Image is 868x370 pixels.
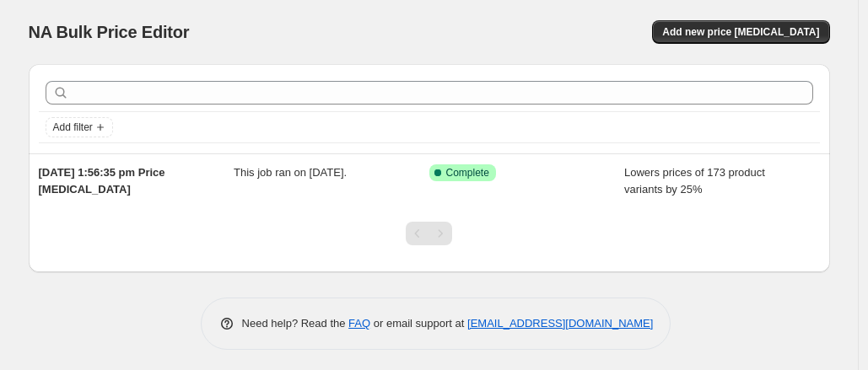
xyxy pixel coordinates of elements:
[370,317,467,330] span: or email support at
[652,20,829,44] button: Add new price [MEDICAL_DATA]
[242,317,349,330] span: Need help? Read the
[29,23,190,41] span: NA Bulk Price Editor
[624,166,765,196] span: Lowers prices of 173 product variants by 25%
[348,317,370,330] a: FAQ
[53,121,93,134] span: Add filter
[467,317,653,330] a: [EMAIL_ADDRESS][DOMAIN_NAME]
[446,166,489,180] span: Complete
[39,166,165,196] span: [DATE] 1:56:35 pm Price [MEDICAL_DATA]
[234,166,347,179] span: This job ran on [DATE].
[46,117,113,137] button: Add filter
[406,222,452,245] nav: Pagination
[662,25,819,39] span: Add new price [MEDICAL_DATA]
